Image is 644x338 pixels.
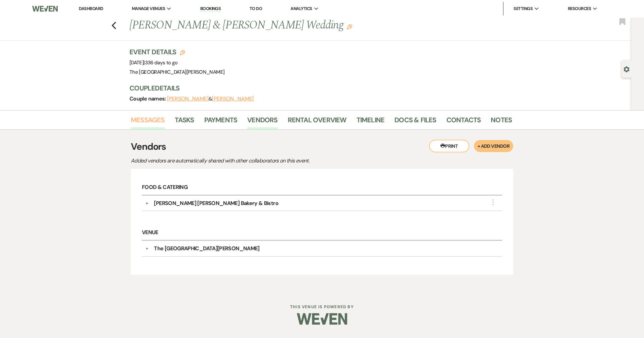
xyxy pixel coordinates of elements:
[145,59,178,66] span: 336 days to go
[290,5,312,12] span: Analytics
[129,83,505,93] h3: Couple Details
[446,115,481,129] a: Contacts
[154,199,278,207] div: [PERSON_NAME] [PERSON_NAME] Bakery & Bistro
[200,6,221,12] a: Bookings
[131,115,165,129] a: Messages
[624,66,630,72] button: Open lead details
[154,245,259,253] div: The [GEOGRAPHIC_DATA][PERSON_NAME]
[129,95,167,102] span: Couple names:
[514,5,533,12] span: Settings
[394,115,436,129] a: Docs & Files
[129,47,224,57] h3: Event Details
[247,115,277,129] a: Vendors
[297,307,347,331] img: Weven Logo
[347,23,352,29] button: Edit
[212,96,254,102] button: [PERSON_NAME]
[474,140,513,152] button: + Add Vendor
[131,156,366,165] p: Added vendors are automatically shared with other collaborators on this event.
[131,140,513,154] h3: Vendors
[32,2,58,16] img: Weven Logo
[129,17,430,33] h1: [PERSON_NAME] & [PERSON_NAME] Wedding
[250,6,262,11] a: To Do
[167,95,254,102] span: &
[144,59,177,66] span: |
[129,69,224,75] span: The [GEOGRAPHIC_DATA][PERSON_NAME]
[491,115,512,129] a: Notes
[132,5,165,12] span: Manage Venues
[142,225,502,241] h6: Venue
[143,247,151,250] button: ▼
[143,202,151,205] button: ▼
[129,59,178,66] span: [DATE]
[204,115,237,129] a: Payments
[429,140,469,152] button: Print
[175,115,194,129] a: Tasks
[288,115,346,129] a: Rental Overview
[568,5,591,12] span: Resources
[357,115,385,129] a: Timeline
[79,6,103,11] a: Dashboard
[167,96,209,102] button: [PERSON_NAME]
[142,180,502,196] h6: Food & Catering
